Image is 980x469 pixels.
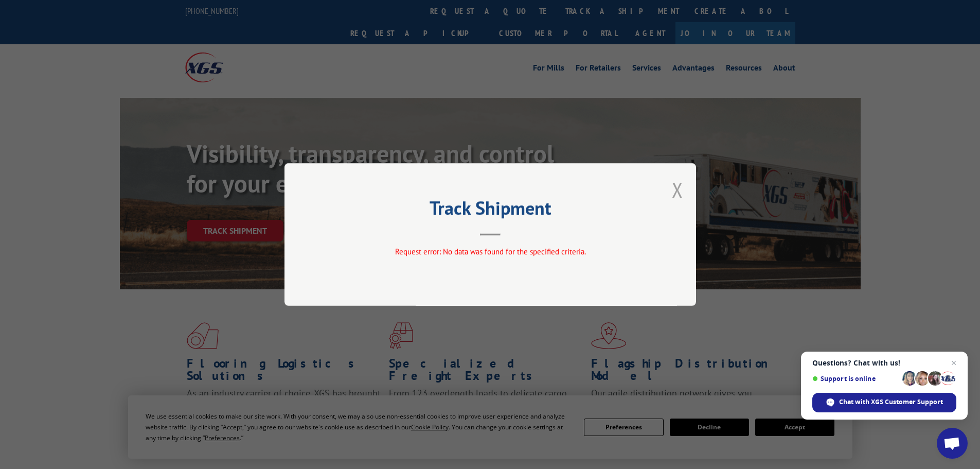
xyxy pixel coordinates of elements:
span: Chat with XGS Customer Support [839,397,943,407]
div: Chat with XGS Customer Support [812,393,956,412]
span: Close chat [948,357,960,369]
h2: Track Shipment [336,201,645,220]
span: Questions? Chat with us! [812,359,956,367]
div: Open chat [937,428,968,459]
button: Close modal [672,176,683,203]
span: Request error: No data was found for the specified criteria. [395,247,585,256]
span: Support is online [812,375,899,383]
